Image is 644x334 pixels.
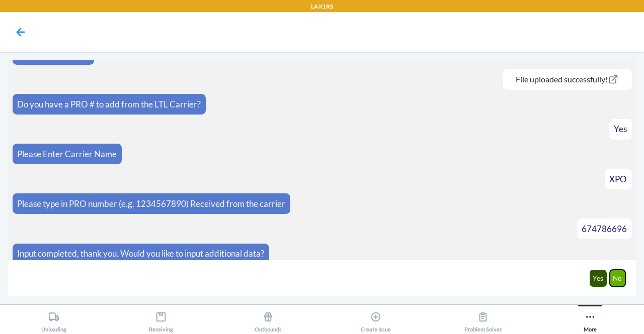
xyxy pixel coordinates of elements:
div: Outbounds [255,307,282,332]
span: XPO [609,174,627,184]
span: Yes [614,124,627,134]
p: LAX1RS [311,2,333,11]
button: Outbounds [215,305,322,332]
button: No [610,270,626,287]
button: More [537,305,644,332]
div: Create Issue [361,307,391,332]
div: Unloading [41,307,66,332]
a: File uploaded successfully! [508,74,627,84]
p: Do you have a PRO # to add from the LTL Carrier? [17,98,201,111]
p: Please Enter Carrier Name [17,148,117,161]
button: Receiving [107,305,214,332]
p: Input completed, thank you. Would you like to input additional data? [17,247,264,260]
div: Receiving [149,307,173,332]
button: Create Issue [322,305,429,332]
div: More [584,307,597,332]
button: Yes [590,270,607,287]
button: Problem Solver [429,305,536,332]
p: Please type in PRO number (e.g. 1234567890) Received from the carrier [17,197,285,210]
div: Problem Solver [464,307,502,332]
span: 674786696 [582,224,627,234]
